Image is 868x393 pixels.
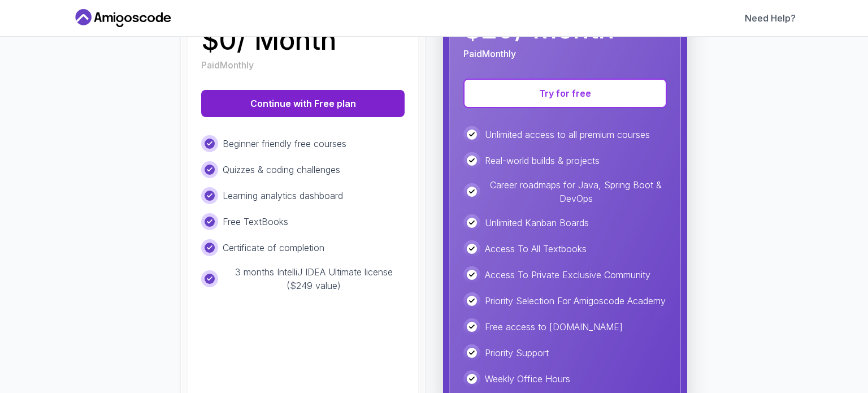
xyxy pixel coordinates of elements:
[485,216,589,230] p: Unlimited Kanban Boards
[485,154,600,167] p: Real-world builds & projects
[463,47,516,61] p: Paid Monthly
[223,137,346,150] p: Beginner friendly free courses
[485,346,549,360] p: Priority Support
[485,242,587,256] p: Access To All Textbooks
[485,294,666,308] p: Priority Selection For Amigoscode Academy
[223,189,343,202] p: Learning analytics dashboard
[463,15,614,42] p: $ 29 / Month
[745,11,796,25] a: Need Help?
[485,268,650,282] p: Access To Private Exclusive Community
[485,372,570,386] p: Weekly Office Hours
[223,241,324,254] p: Certificate of completion
[223,163,340,176] p: Quizzes & coding challenges
[485,320,623,334] p: Free access to [DOMAIN_NAME]
[223,265,405,292] p: 3 months IntelliJ IDEA Ultimate license ($249 value)
[223,215,288,228] p: Free TextBooks
[201,90,405,117] button: Continue with Free plan
[485,178,667,205] p: Career roadmaps for Java, Spring Boot & DevOps
[485,128,650,141] p: Unlimited access to all premium courses
[201,58,254,72] p: Paid Monthly
[201,27,336,54] p: $ 0 / Month
[463,79,667,108] button: Try for free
